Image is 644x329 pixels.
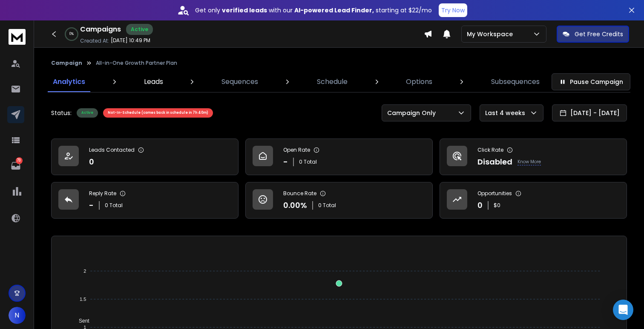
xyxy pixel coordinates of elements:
[96,60,177,66] p: All-in-One Growth Partner Plan
[283,147,310,153] p: Open Rate
[144,77,163,87] p: Leads
[467,30,516,38] p: My Workspace
[477,147,503,153] p: Click Rate
[80,38,109,44] p: Created At:
[80,24,121,35] h1: Campaigns
[9,307,26,324] button: N
[222,6,267,14] strong: verified leads
[80,297,86,302] tspan: 1.5
[439,3,467,17] button: Try Now
[557,26,629,43] button: Get Free Credits
[477,156,512,168] p: Disabled
[103,108,213,118] div: Not-In-Schedule (comes back in schedule in 7h 40m)
[72,318,89,324] span: Sent
[77,108,98,118] div: Active
[441,6,465,14] p: Try Now
[105,202,123,209] p: 0 Total
[552,73,630,90] button: Pause Campaign
[491,77,540,87] p: Subsequences
[552,104,627,121] button: [DATE] - [DATE]
[69,32,74,37] p: 0 %
[139,72,168,92] a: Leads
[299,159,317,165] p: 0 Total
[294,6,374,14] strong: AI-powered Lead Finder,
[440,182,627,219] a: Opportunities0$0
[7,157,24,174] a: 73
[89,147,135,153] p: Leads Contacted
[477,190,512,197] p: Opportunities
[283,190,316,197] p: Bounce Rate
[89,199,94,211] p: -
[317,77,348,87] p: Schedule
[575,30,623,38] p: Get Free Credits
[245,182,433,219] a: Bounce Rate0.00%0 Total
[406,77,432,87] p: Options
[9,29,26,45] img: logo
[245,139,433,175] a: Open Rate-0 Total
[126,24,153,35] div: Active
[111,37,150,44] p: [DATE] 10:49 PM
[486,72,545,92] a: Subsequences
[51,182,239,219] a: Reply Rate-0 Total
[221,77,258,87] p: Sequences
[89,190,116,197] p: Reply Rate
[16,157,23,164] p: 73
[89,156,94,168] p: 0
[477,199,483,211] p: 0
[53,77,85,87] p: Analytics
[48,72,90,92] a: Analytics
[83,268,86,274] tspan: 2
[318,202,336,209] p: 0 Total
[51,109,72,117] p: Status:
[387,109,439,117] p: Campaign Only
[51,60,82,66] button: Campaign
[51,139,239,175] a: Leads Contacted0
[494,202,500,209] p: $ 0
[440,139,627,175] a: Click RateDisabledKnow More
[485,109,529,117] p: Last 4 weeks
[195,6,432,14] p: Get only with our starting at $22/mo
[283,199,307,211] p: 0.00 %
[401,72,437,92] a: Options
[312,72,353,92] a: Schedule
[613,300,633,320] div: Open Intercom Messenger
[283,156,288,168] p: -
[216,72,263,92] a: Sequences
[517,159,541,165] p: Know More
